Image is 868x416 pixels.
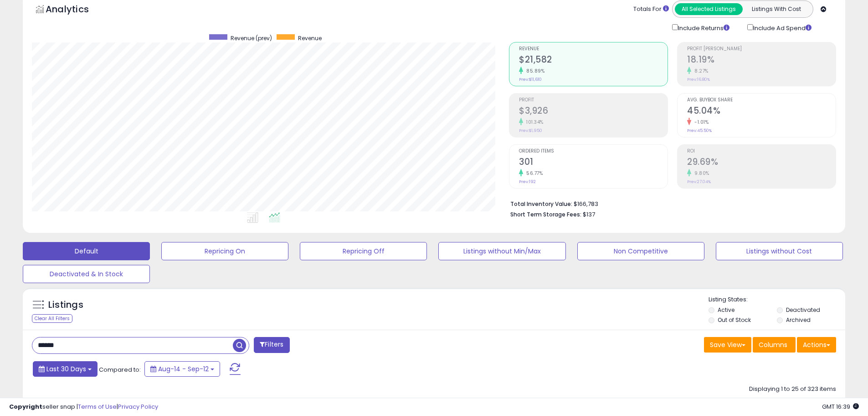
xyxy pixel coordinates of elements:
[718,316,751,324] label: Out of Stock
[577,242,704,260] button: Non Competitive
[144,361,220,377] button: Aug-14 - Sep-12
[519,54,668,67] h2: $21,582
[519,98,668,103] span: Profit
[691,170,709,177] small: 9.80%
[254,337,289,353] button: Filters
[687,149,836,154] span: ROI
[519,77,542,82] small: Prev: $11,610
[759,340,787,349] span: Columns
[510,211,581,218] b: Short Term Storage Fees:
[33,361,98,377] button: Last 30 Days
[691,68,709,74] small: 8.27%
[822,402,859,411] span: 2025-10-13 16:39 GMT
[687,54,836,67] h2: 18.19%
[23,265,150,283] button: Deactivated & In Stock
[704,337,751,353] button: Save View
[32,314,72,323] div: Clear All Filters
[438,242,565,260] button: Listings without Min/Max
[510,200,572,208] b: Total Inventory Value:
[519,105,668,118] h2: $3,926
[99,365,141,374] span: Compared to:
[519,149,668,154] span: Ordered Items
[687,105,836,118] h2: 45.04%
[691,119,709,126] small: -1.01%
[716,242,843,260] button: Listings without Cost
[23,242,150,260] button: Default
[709,295,845,304] p: Listing States:
[298,34,322,42] span: Revenue
[300,242,427,260] button: Repricing Off
[583,210,595,219] span: $137
[523,119,544,126] small: 101.34%
[523,170,543,177] small: 56.77%
[786,316,811,324] label: Archived
[687,157,836,169] h2: 29.69%
[753,337,796,353] button: Columns
[665,22,740,33] div: Include Returns
[786,306,820,314] label: Deactivated
[675,3,743,15] button: All Selected Listings
[118,402,158,411] a: Privacy Policy
[46,3,107,18] h5: Analytics
[797,337,836,353] button: Actions
[519,179,536,184] small: Prev: 192
[158,364,209,374] span: Aug-14 - Sep-12
[687,98,836,103] span: Avg. Buybox Share
[718,306,734,314] label: Active
[78,402,117,411] a: Terms of Use
[523,68,544,74] small: 85.89%
[46,364,86,374] span: Last 30 Days
[687,128,712,133] small: Prev: 45.50%
[519,47,668,52] span: Revenue
[231,34,272,42] span: Revenue (prev)
[161,242,288,260] button: Repricing On
[687,77,710,82] small: Prev: 16.80%
[519,128,542,133] small: Prev: $1,950
[742,3,810,15] button: Listings With Cost
[633,5,669,14] div: Totals For
[687,47,836,52] span: Profit [PERSON_NAME]
[9,403,158,411] div: seller snap | |
[519,157,668,169] h2: 301
[510,198,829,209] li: $166,783
[48,299,83,311] h5: Listings
[9,402,42,411] strong: Copyright
[687,179,711,184] small: Prev: 27.04%
[749,385,836,394] div: Displaying 1 to 25 of 323 items
[740,22,826,33] div: Include Ad Spend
